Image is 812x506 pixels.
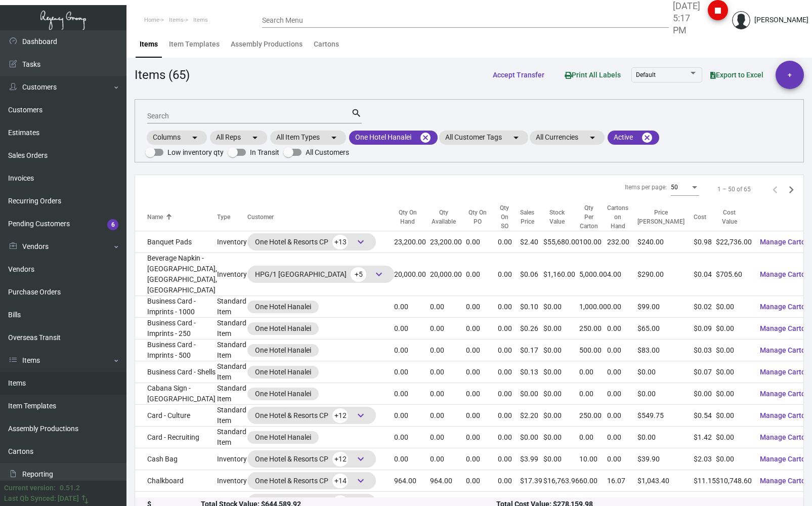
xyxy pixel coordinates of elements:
td: $0.09 [694,318,716,340]
div: Type [217,213,247,222]
button: Print All Labels [557,66,629,85]
td: 964.00 [430,470,466,492]
td: Standard Item [217,296,247,318]
div: Price [PERSON_NAME] [637,208,685,226]
td: 0.00 [498,253,520,296]
div: HPG/1 [GEOGRAPHIC_DATA] [255,267,387,282]
td: 0.00 [607,427,637,448]
td: $10,748.60 [716,470,752,492]
td: 0.00 [466,340,498,361]
mat-chip: Active [608,131,659,145]
td: $0.00 [543,405,579,427]
td: $0.02 [694,296,716,318]
div: Sales Price [520,208,543,226]
td: 0.00 [430,361,466,383]
td: 0.00 [607,448,637,470]
div: Type [217,213,230,222]
span: keyboard_arrow_down [355,236,367,248]
td: $0.17 [520,340,543,361]
span: +13 [332,235,348,249]
td: 1,000.00 [579,296,607,318]
td: $99.00 [637,296,694,318]
span: All Customers [306,146,349,158]
button: + [776,61,804,89]
td: $17.39 [520,470,543,492]
td: 0.00 [607,361,637,383]
td: 0.00 [394,318,430,340]
td: $0.98 [694,231,716,253]
td: 0.00 [430,427,466,448]
div: Qty On Hand [394,208,421,226]
td: Business Card - Shells [135,361,217,383]
span: +12 [332,452,348,467]
td: $39.90 [637,448,694,470]
td: $0.04 [694,253,716,296]
td: 0.00 [394,340,430,361]
td: 0.00 [498,383,520,405]
td: 0.00 [498,340,520,361]
td: 0.00 [466,383,498,405]
td: $0.26 [520,318,543,340]
td: Business Card - Imprints - 250 [135,318,217,340]
div: Qty On PO [466,208,489,226]
td: 250.00 [579,318,607,340]
td: 20,000.00 [430,253,466,296]
td: 0.00 [498,361,520,383]
div: One Hotel & Resorts CP [255,408,368,423]
span: Items [193,17,208,23]
td: Business Card - Imprints - 500 [135,340,217,361]
div: Qty Per Carton [579,203,607,231]
td: 0.00 [394,361,430,383]
span: Print All Labels [565,71,621,79]
td: 0.00 [607,318,637,340]
mat-icon: arrow_drop_down [586,132,599,144]
td: $0.00 [520,427,543,448]
td: $16,763.96 [543,470,579,492]
td: $55,680.00 [543,231,579,253]
td: $0.00 [716,296,752,318]
td: $549.75 [637,405,694,427]
td: 0.00 [430,296,466,318]
td: 0.00 [466,405,498,427]
span: Default [636,71,656,78]
td: 0.00 [430,383,466,405]
td: 0.00 [607,340,637,361]
td: 0.00 [394,383,430,405]
mat-chip: One Hotel Hanalei [349,131,438,145]
td: 250.00 [579,405,607,427]
td: $0.00 [716,405,752,427]
td: 23,200.00 [394,231,430,253]
td: 0.00 [498,448,520,470]
div: Cartons on Hand [607,203,628,231]
th: Customer [247,203,394,231]
td: Standard Item [217,405,247,427]
td: 0.00 [498,470,520,492]
td: $0.00 [520,383,543,405]
div: One Hotel & Resorts CP [255,473,368,488]
span: + [788,61,792,89]
td: 0.00 [466,253,498,296]
td: Card - Recruiting [135,427,217,448]
td: $0.10 [520,296,543,318]
div: Cost Value [716,208,743,226]
td: 100.00 [579,231,607,253]
td: 0.00 [466,318,498,340]
i: stop [712,5,724,17]
td: $0.00 [543,318,579,340]
td: Standard Item [217,383,247,405]
td: $0.00 [716,383,752,405]
div: 1 – 50 of 65 [717,185,751,194]
td: $0.00 [543,361,579,383]
mat-chip: Columns [147,131,207,145]
button: Previous page [767,181,783,197]
div: Assembly Productions [231,39,303,50]
td: Standard Item [217,427,247,448]
button: Next page [783,181,799,197]
div: Cost [694,213,706,222]
span: Low inventory qty [167,146,224,158]
td: Inventory [217,231,247,253]
td: Inventory [217,470,247,492]
div: Qty Available [430,208,457,226]
div: Items (65) [135,66,190,84]
td: 60.00 [579,470,607,492]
